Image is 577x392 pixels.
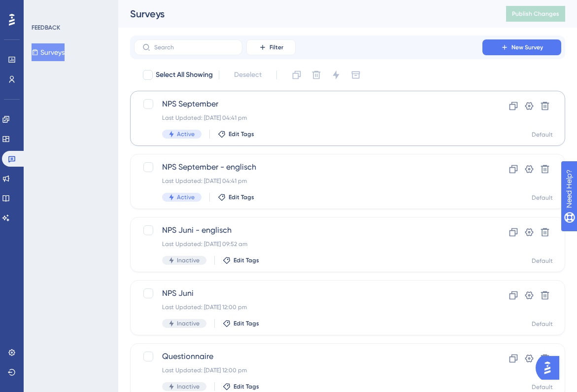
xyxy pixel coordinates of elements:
[234,69,262,81] span: Deselect
[482,39,561,55] button: New Survey
[177,383,200,391] span: Inactive
[506,6,565,22] button: Publish Changes
[234,320,259,327] span: Edit Tags
[162,351,454,362] span: Questionnaire
[162,98,454,110] span: NPS September
[218,193,254,201] button: Edit Tags
[162,303,454,311] div: Last Updated: [DATE] 12:00 pm
[162,114,454,122] div: Last Updated: [DATE] 04:41 pm
[162,224,454,236] span: NPS Juni - englisch
[223,320,259,327] button: Edit Tags
[511,43,543,51] span: New Survey
[32,24,60,32] div: FEEDBACK
[177,193,195,201] span: Active
[229,193,254,201] span: Edit Tags
[234,256,259,264] span: Edit Tags
[154,44,234,51] input: Search
[162,161,454,173] span: NPS September - englisch
[218,130,254,138] button: Edit Tags
[229,130,254,138] span: Edit Tags
[512,10,559,18] span: Publish Changes
[162,240,454,248] div: Last Updated: [DATE] 09:52 am
[223,256,259,264] button: Edit Tags
[225,66,271,84] button: Deselect
[156,69,213,81] span: Select All Showing
[23,2,62,14] span: Need Help?
[532,383,553,391] div: Default
[177,320,200,327] span: Inactive
[162,287,454,299] span: NPS Juni
[532,320,553,328] div: Default
[32,43,65,61] button: Surveys
[246,39,296,55] button: Filter
[532,194,553,202] div: Default
[177,130,195,138] span: Active
[177,256,200,264] span: Inactive
[223,383,259,391] button: Edit Tags
[162,366,454,374] div: Last Updated: [DATE] 12:00 pm
[536,353,565,383] iframe: UserGuiding AI Assistant Launcher
[532,131,553,139] div: Default
[532,257,553,265] div: Default
[270,43,283,51] span: Filter
[162,177,454,185] div: Last Updated: [DATE] 04:41 pm
[130,7,481,21] div: Surveys
[234,383,259,391] span: Edit Tags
